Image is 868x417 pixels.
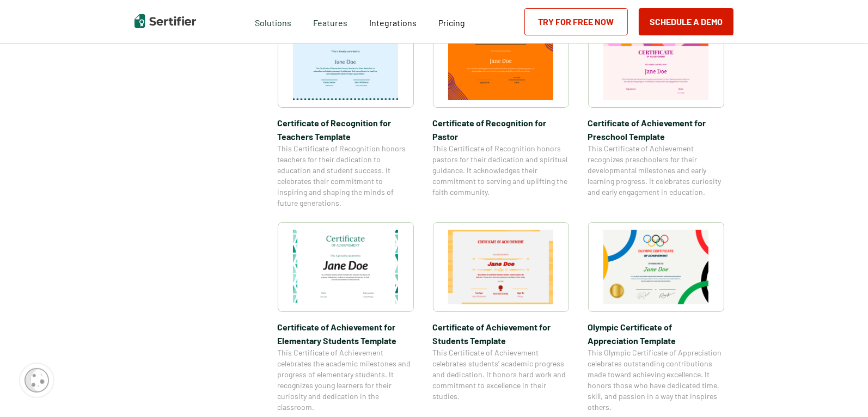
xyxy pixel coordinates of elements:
a: Integrations [370,15,417,28]
img: Certificate of Achievement for Preschool Template [603,26,709,100]
img: Certificate of Recognition for Pastor [448,26,554,100]
span: Features [314,15,348,28]
span: Pricing [439,17,466,28]
span: This Certificate of Achievement celebrates the academic milestones and progress of elementary stu... [278,347,414,413]
span: This Certificate of Recognition honors pastors for their dedication and spiritual guidance. It ac... [433,143,569,198]
iframe: Chat Widget [814,365,868,417]
span: Certificate of Recognition for Teachers Template [278,116,414,143]
a: Certificate of Achievement for Preschool TemplateCertificate of Achievement for Preschool Templat... [588,18,724,208]
a: Certificate of Achievement for Elementary Students TemplateCertificate of Achievement for Element... [278,222,414,413]
span: Certificate of Achievement for Preschool Template [588,116,724,143]
span: Integrations [370,17,417,28]
span: Certificate of Recognition for Pastor [433,116,569,143]
img: Certificate of Recognition for Teachers Template [293,26,399,100]
span: This Certificate of Achievement recognizes preschoolers for their developmental milestones and ea... [588,143,724,198]
span: Solutions [255,15,292,28]
span: This Olympic Certificate of Appreciation celebrates outstanding contributions made toward achievi... [588,347,724,413]
a: Try for Free Now [524,8,628,35]
img: Cookie Popup Icon [25,368,49,393]
a: Pricing [439,15,466,28]
span: This Certificate of Recognition honors teachers for their dedication to education and student suc... [278,143,414,208]
span: Certificate of Achievement for Elementary Students Template [278,320,414,347]
span: Olympic Certificate of Appreciation​ Template [588,320,724,347]
span: This Certificate of Achievement celebrates students’ academic progress and dedication. It honors ... [433,347,569,402]
a: Certificate of Recognition for PastorCertificate of Recognition for PastorThis Certificate of Rec... [433,18,569,208]
span: Certificate of Achievement for Students Template [433,320,569,347]
img: Certificate of Achievement for Elementary Students Template [293,230,399,304]
a: Certificate of Recognition for Teachers TemplateCertificate of Recognition for Teachers TemplateT... [278,18,414,208]
a: Certificate of Achievement for Students TemplateCertificate of Achievement for Students TemplateT... [433,222,569,413]
img: Certificate of Achievement for Students Template [448,230,554,304]
a: Olympic Certificate of Appreciation​ TemplateOlympic Certificate of Appreciation​ TemplateThis Ol... [588,222,724,413]
img: Sertifier | Digital Credentialing Platform [135,14,196,28]
img: Olympic Certificate of Appreciation​ Template [603,230,709,304]
button: Schedule a Demo [639,8,733,35]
